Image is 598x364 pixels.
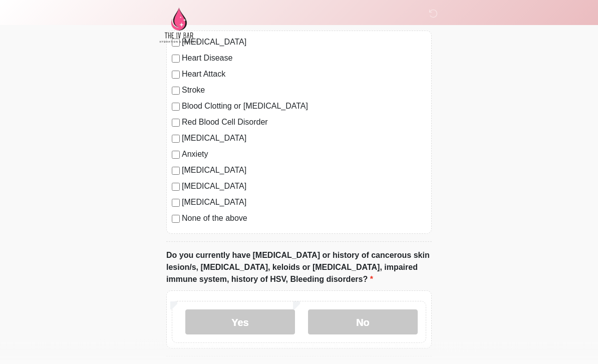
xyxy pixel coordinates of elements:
input: Blood Clotting or [MEDICAL_DATA] [172,103,180,111]
label: No [308,310,418,335]
input: [MEDICAL_DATA] [172,135,180,143]
label: [MEDICAL_DATA] [182,165,426,177]
input: None of the above [172,215,180,223]
input: Heart Disease [172,55,180,63]
label: None of the above [182,213,426,225]
input: Anxiety [172,151,180,159]
label: Do you currently have [MEDICAL_DATA] or history of cancerous skin lesion/s, [MEDICAL_DATA], keloi... [166,250,432,286]
label: Heart Attack [182,69,426,81]
input: Heart Attack [172,71,180,79]
label: Blood Clotting or [MEDICAL_DATA] [182,101,426,113]
label: [MEDICAL_DATA] [182,133,426,145]
label: Yes [185,310,295,335]
input: Stroke [172,87,180,95]
img: The IV Bar, LLC Logo [156,8,201,43]
input: [MEDICAL_DATA] [172,167,180,175]
label: [MEDICAL_DATA] [182,181,426,193]
label: Stroke [182,85,426,97]
label: Anxiety [182,149,426,161]
input: Red Blood Cell Disorder [172,119,180,127]
label: Heart Disease [182,53,426,65]
label: [MEDICAL_DATA] [182,197,426,209]
input: [MEDICAL_DATA] [172,199,180,207]
label: Red Blood Cell Disorder [182,117,426,129]
input: [MEDICAL_DATA] [172,183,180,191]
